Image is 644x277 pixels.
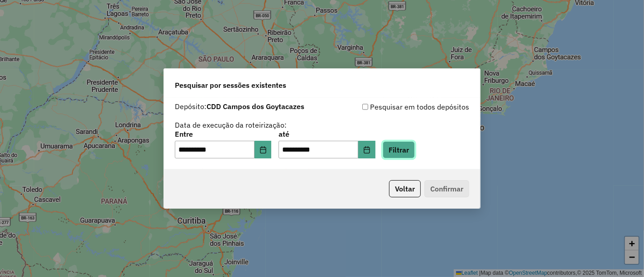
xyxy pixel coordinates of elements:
[175,101,304,112] label: Depósito:
[175,119,287,130] label: Data de execução da roteirização:
[389,180,421,197] button: Voltar
[255,141,272,159] button: Choose Date
[175,129,271,139] label: Entre
[358,141,375,159] button: Choose Date
[322,101,469,112] div: Pesquisar em todos depósitos
[383,141,415,158] button: Filtrar
[175,80,286,91] span: Pesquisar por sessões existentes
[207,102,304,111] strong: CDD Campos dos Goytacazes
[279,129,375,139] label: até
